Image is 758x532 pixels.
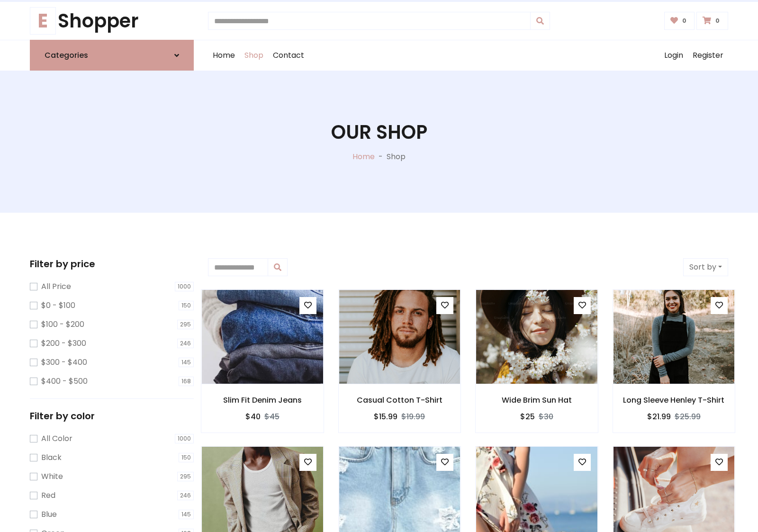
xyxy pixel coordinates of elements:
label: $0 - $100 [41,300,75,311]
span: E [30,7,56,35]
h6: $21.99 [647,412,671,421]
a: Home [352,151,375,162]
span: 295 [177,472,194,481]
span: 295 [177,320,194,329]
del: $45 [264,411,280,422]
span: 246 [177,339,194,348]
span: 150 [179,301,194,310]
a: Register [688,40,728,71]
h1: Shopper [30,9,194,32]
h5: Filter by color [30,410,194,422]
label: All Price [41,281,71,292]
a: 0 [664,12,695,30]
label: Red [41,490,55,501]
p: - [375,151,387,162]
span: 246 [177,491,194,500]
label: $100 - $200 [41,319,84,330]
h1: Our Shop [331,121,427,144]
span: 1000 [175,282,194,291]
h6: Categories [45,51,88,60]
h6: Wide Brim Sun Hat [476,396,598,405]
span: 0 [680,17,689,25]
h5: Filter by price [30,258,194,270]
span: 0 [713,17,722,25]
label: $400 - $500 [41,376,88,387]
span: 145 [179,358,194,367]
h6: Casual Cotton T-Shirt [339,396,461,405]
h6: $40 [245,412,261,421]
span: 150 [179,453,194,462]
del: $19.99 [401,411,425,422]
span: 1000 [175,434,194,443]
label: All Color [41,433,72,444]
a: 0 [696,12,728,30]
label: Blue [41,509,57,520]
label: White [41,471,63,482]
a: Login [659,40,688,71]
h6: Slim Fit Denim Jeans [201,396,324,405]
span: 168 [179,377,194,386]
span: 145 [179,510,194,519]
a: EShopper [30,9,194,32]
a: Categories [30,40,194,71]
del: $30 [539,411,553,422]
del: $25.99 [675,411,701,422]
a: Contact [268,40,309,71]
h6: $25 [520,412,535,421]
button: Sort by [683,258,728,276]
a: Home [208,40,240,71]
h6: $15.99 [374,412,397,421]
p: Shop [387,151,406,162]
h6: Long Sleeve Henley T-Shirt [613,396,735,405]
label: $300 - $400 [41,357,87,368]
label: Black [41,452,62,463]
a: Shop [240,40,268,71]
label: $200 - $300 [41,338,86,349]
